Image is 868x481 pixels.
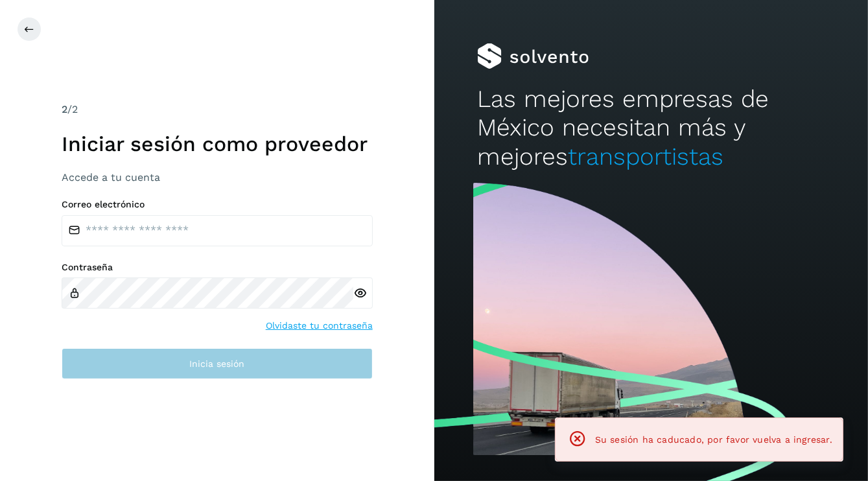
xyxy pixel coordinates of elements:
button: Inicia sesión [62,348,373,379]
span: Su sesión ha caducado, por favor vuelva a ingresar. [595,434,832,445]
h3: Accede a tu cuenta [62,171,373,183]
span: transportistas [568,143,723,170]
label: Correo electrónico [62,199,373,210]
h1: Iniciar sesión como proveedor [62,132,373,156]
h2: Las mejores empresas de México necesitan más y mejores [477,85,825,171]
div: /2 [62,102,373,117]
label: Contraseña [62,262,373,273]
a: Olvidaste tu contraseña [266,319,373,333]
span: Inicia sesión [189,359,244,368]
span: 2 [62,103,67,115]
